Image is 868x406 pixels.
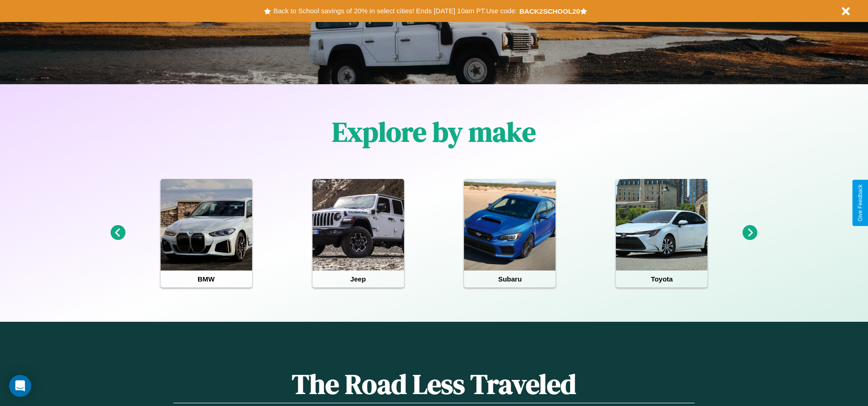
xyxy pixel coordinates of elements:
[271,5,519,17] button: Back to School savings of 20% in select cities! Ends [DATE] 10am PT.Use code:
[313,271,404,287] h4: Jeep
[332,113,536,151] h1: Explore by make
[161,271,252,287] h4: BMW
[519,7,580,15] b: BACK2SCHOOL20
[464,271,555,287] h4: Subaru
[616,271,707,287] h4: Toyota
[857,184,863,222] div: Give Feedback
[9,375,31,397] div: Open Intercom Messenger
[173,365,694,403] h1: The Road Less Traveled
